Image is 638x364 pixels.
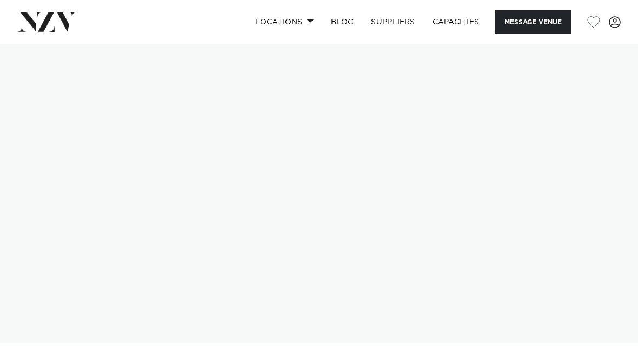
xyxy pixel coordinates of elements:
button: Message Venue [495,10,571,34]
a: Locations [247,10,322,34]
a: BLOG [322,10,362,34]
img: nzv-logo.png [17,12,76,31]
a: Capacities [424,10,488,34]
a: SUPPLIERS [362,10,423,34]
